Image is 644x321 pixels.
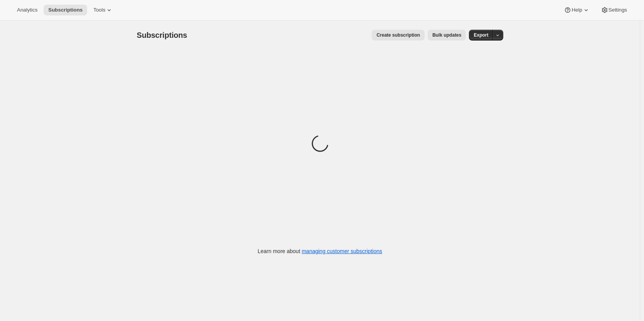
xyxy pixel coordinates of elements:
[428,30,466,41] button: Bulk updates
[17,7,37,13] span: Analytics
[432,32,461,38] span: Bulk updates
[258,247,382,255] p: Learn more about
[596,5,632,15] button: Settings
[137,31,187,39] span: Subscriptions
[372,30,425,41] button: Create subscription
[48,7,83,13] span: Subscriptions
[376,32,420,38] span: Create subscription
[559,5,594,15] button: Help
[302,248,382,254] a: managing customer subscriptions
[469,30,493,41] button: Export
[44,5,87,15] button: Subscriptions
[89,5,118,15] button: Tools
[93,7,105,13] span: Tools
[12,5,42,15] button: Analytics
[609,7,627,13] span: Settings
[474,32,488,38] span: Export
[572,7,582,13] span: Help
